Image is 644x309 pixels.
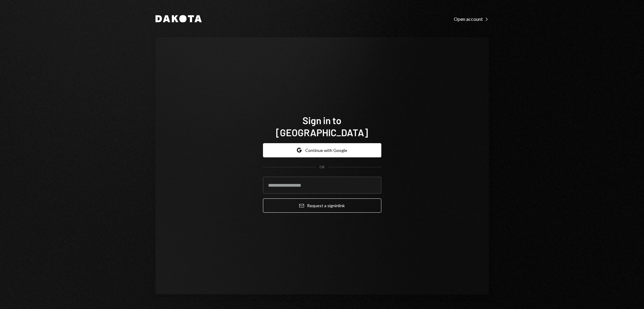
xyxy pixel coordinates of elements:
[454,16,489,22] div: Open account
[454,15,489,22] a: Open account
[263,198,381,213] button: Request a signinlink
[263,114,381,138] h1: Sign in to [GEOGRAPHIC_DATA]
[263,143,381,157] button: Continue with Google
[319,165,325,170] div: OR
